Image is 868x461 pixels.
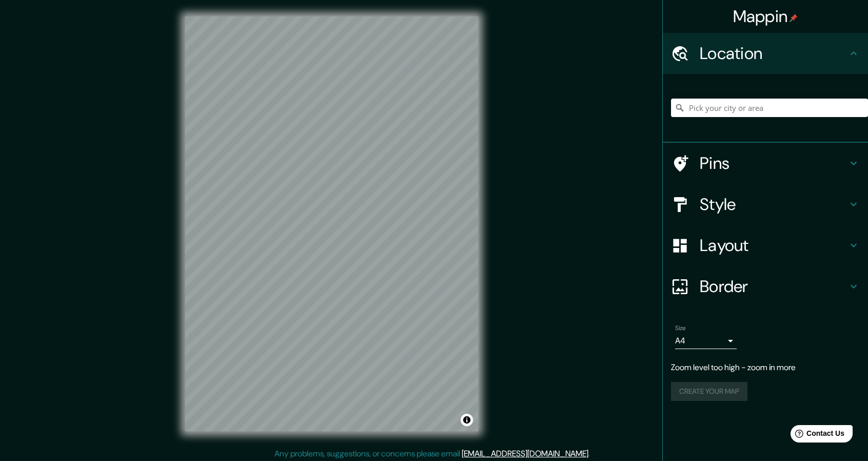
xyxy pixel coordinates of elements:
[700,194,847,215] h4: Style
[185,16,478,431] canvas: Map
[274,448,590,460] p: Any problems, suggestions, or concerns please email .
[663,33,868,74] div: Location
[700,153,847,174] h4: Pins
[591,448,594,460] div: .
[675,324,686,333] label: Size
[700,276,847,297] h4: Border
[663,184,868,225] div: Style
[461,414,473,426] button: Toggle attribution
[700,43,847,64] h4: Location
[700,235,847,256] h4: Layout
[777,421,857,450] iframe: Help widget launcher
[462,448,588,459] a: [EMAIL_ADDRESS][DOMAIN_NAME]
[733,6,798,27] h4: Mappin
[663,266,868,307] div: Border
[671,361,860,374] p: Zoom level too high - zoom in more
[663,143,868,184] div: Pins
[590,448,591,460] div: .
[675,333,737,349] div: A4
[790,14,798,22] img: pin-icon.png
[663,225,868,266] div: Layout
[671,99,868,117] input: Pick your city or area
